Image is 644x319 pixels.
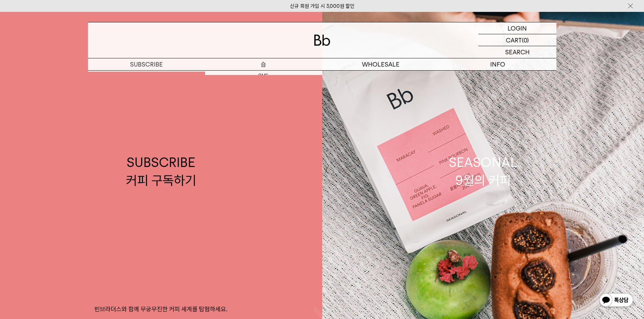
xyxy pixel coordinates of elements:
[506,34,522,46] p: CART
[322,58,439,70] p: WHOLESALE
[505,46,530,58] p: SEARCH
[205,71,322,82] a: 원두
[439,58,556,70] p: INFO
[478,22,556,34] a: LOGIN
[522,34,529,46] p: (0)
[126,153,196,189] div: SUBSCRIBE 커피 구독하기
[290,3,354,9] a: 신규 회원 가입 시 3,000원 할인
[508,22,527,34] p: LOGIN
[88,58,205,70] a: SUBSCRIBE
[88,71,205,82] a: 커피 구독하기
[449,153,517,189] div: SEASONAL 9월의 커피
[314,35,330,46] img: 로고
[205,58,322,70] a: 숍
[599,293,634,309] img: 카카오톡 채널 1:1 채팅 버튼
[478,34,556,46] a: CART (0)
